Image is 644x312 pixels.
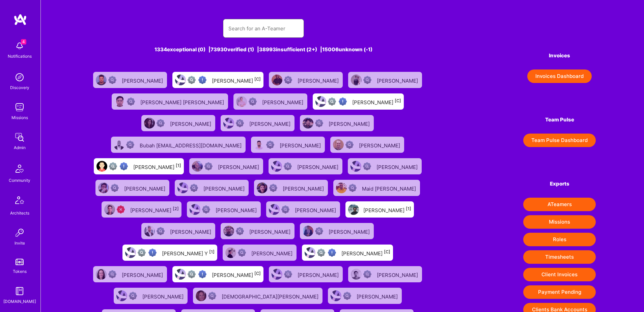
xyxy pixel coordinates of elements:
[114,139,124,150] img: User Avatar
[266,141,274,149] img: Not Scrubbed
[13,131,26,144] img: admin teamwork
[343,199,417,220] a: User Avatar[PERSON_NAME][1]
[13,70,26,84] img: discovery
[13,101,26,114] img: teamwork
[96,75,107,85] img: User Avatar
[395,98,401,103] sup: [C]
[254,77,261,82] sup: [C]
[203,183,246,192] div: [PERSON_NAME]
[218,112,297,134] a: User AvatarNot Scrubbed[PERSON_NAME]
[170,69,266,91] a: User AvatarNot fully vettedHigh Potential User[PERSON_NAME][C]
[236,119,244,127] img: Not Scrubbed
[108,270,116,278] img: Not Scrubbed
[317,249,325,257] img: Not fully vetted
[377,270,419,279] div: [PERSON_NAME]
[266,155,345,177] a: User AvatarNot Scrubbed[PERSON_NAME]
[111,184,119,192] img: Not Scrubbed
[295,205,337,214] div: [PERSON_NAME]
[139,220,218,242] a: User AvatarNot Scrubbed[PERSON_NAME]
[348,184,357,192] img: Not Scrubbed
[263,199,343,220] a: User AvatarNot Scrubbed[PERSON_NAME]
[523,69,596,83] a: Invoices Dashboard
[249,227,292,235] div: [PERSON_NAME]
[284,76,292,84] img: Not Scrubbed
[177,182,188,193] img: User Avatar
[10,209,29,217] div: Architects
[352,97,401,106] div: [PERSON_NAME]
[140,97,225,106] div: [PERSON_NAME] [PERSON_NAME]
[162,248,215,257] div: [PERSON_NAME] Y
[90,69,170,91] a: User AvatarNot Scrubbed[PERSON_NAME]
[329,227,371,235] div: [PERSON_NAME]
[315,227,323,235] img: Not Scrubbed
[328,249,336,257] img: High Potential User
[114,96,125,107] img: User Avatar
[11,161,28,177] img: Community
[359,140,401,149] div: [PERSON_NAME]
[111,285,190,307] a: User AvatarNot Scrubbed[PERSON_NAME]
[126,141,134,149] img: Not Scrubbed
[223,118,234,129] img: User Avatar
[142,291,185,300] div: [PERSON_NAME]
[127,97,135,106] img: Not Scrubbed
[336,182,347,193] img: User Avatar
[13,226,26,239] img: Invite
[305,247,315,258] img: User Avatar
[133,162,181,171] div: [PERSON_NAME]
[523,268,596,281] button: Client Invoices
[11,193,28,209] img: Architects
[89,46,438,53] div: 1334 exceptional (0) | 73930 verified (1) | 38993 insufficient (2+) | 15006 unknown (-1)
[328,97,336,106] img: Not fully vetted
[254,271,261,276] sup: [C]
[228,20,299,37] input: Search for an A-Teamer
[523,250,596,264] button: Timesheets
[283,183,325,192] div: [PERSON_NAME]
[303,118,313,129] img: User Avatar
[266,263,345,285] a: User AvatarNot Scrubbed[PERSON_NAME]
[249,97,257,106] img: Not Scrubbed
[108,76,116,84] img: Not Scrubbed
[13,284,26,298] img: guide book
[280,140,322,149] div: [PERSON_NAME]
[108,134,248,155] a: User AvatarNot ScrubbedBubah [EMAIL_ADDRESS][DOMAIN_NAME]
[14,144,26,151] div: Admin
[109,91,231,112] a: User AvatarNot Scrubbed[PERSON_NAME] [PERSON_NAME]
[384,249,390,254] sup: [C]
[328,134,407,155] a: User AvatarNot Scrubbed[PERSON_NAME]
[96,161,107,172] img: User Avatar
[124,183,167,192] div: [PERSON_NAME]
[297,220,376,242] a: User AvatarNot Scrubbed[PERSON_NAME]
[271,161,282,172] img: User Avatar
[357,291,399,300] div: [PERSON_NAME]
[140,140,243,149] div: Bubah [EMAIL_ADDRESS][DOMAIN_NAME]
[216,205,258,214] div: [PERSON_NAME]
[523,134,596,147] button: Team Pulse Dashboard
[269,204,280,215] img: User Avatar
[523,198,596,211] button: ATeamers
[310,91,407,112] a: User AvatarNot fully vettedHigh Potential User[PERSON_NAME][C]
[297,112,376,134] a: User AvatarNot Scrubbed[PERSON_NAME]
[297,162,340,171] div: [PERSON_NAME]
[9,177,30,184] div: Community
[187,155,266,177] a: User AvatarNot Scrubbed[PERSON_NAME]
[363,76,371,84] img: Not Scrubbed
[231,91,310,112] a: User AvatarNot Scrubbed[PERSON_NAME]
[251,248,294,257] div: [PERSON_NAME]
[523,53,596,59] h4: Invoices
[120,162,128,170] img: High Potential User
[208,292,216,300] img: Not Scrubbed
[266,69,345,91] a: User AvatarNot Scrubbed[PERSON_NAME]
[212,270,261,279] div: [PERSON_NAME]
[351,161,361,172] img: User Avatar
[351,75,362,85] img: User Avatar
[192,161,203,172] img: User Avatar
[93,177,172,199] a: User AvatarNot Scrubbed[PERSON_NAME]
[248,134,328,155] a: User AvatarNot Scrubbed[PERSON_NAME]
[13,39,26,53] img: bell
[122,76,164,84] div: [PERSON_NAME]
[10,84,29,91] div: Discovery
[173,206,179,211] sup: [2]
[362,183,417,192] div: Maid [PERSON_NAME]
[3,298,36,305] div: [DOMAIN_NAME]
